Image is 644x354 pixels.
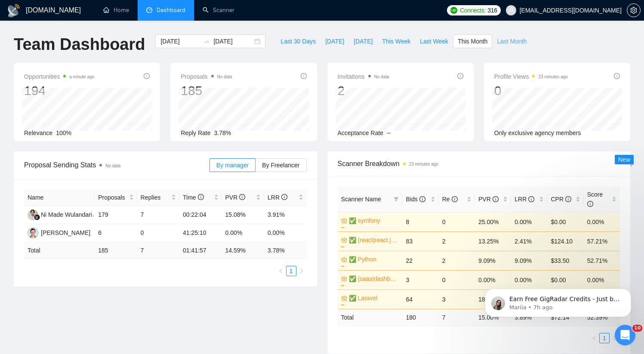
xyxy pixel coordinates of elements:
[511,251,547,270] td: 9.09%
[262,162,299,169] span: By Freelancer
[278,268,283,274] span: left
[338,83,389,99] div: 2
[281,194,287,200] span: info-circle
[508,7,514,13] span: user
[478,196,499,203] span: PVR
[589,333,599,343] li: Previous Page
[137,224,179,242] td: 0
[627,3,641,17] button: setting
[41,228,90,237] div: [PERSON_NAME]
[511,231,547,251] td: 2.41%
[203,6,234,14] a: searchScanner
[387,129,391,136] span: --
[338,309,403,326] td: Total
[547,251,583,270] td: $33.50
[442,196,458,203] span: Re
[341,218,347,224] span: crown
[402,309,438,326] td: 180
[179,224,222,242] td: 41:25:10
[402,212,438,231] td: 8
[420,37,448,46] span: Last Week
[144,73,150,79] span: info-circle
[276,266,286,276] li: Previous Page
[492,34,531,48] button: Last Month
[14,34,145,55] h1: Team Dashboard
[458,37,487,46] span: This Month
[95,224,137,242] td: 6
[146,7,152,13] span: dashboard
[286,266,296,276] li: 1
[627,7,641,14] a: setting
[547,212,583,231] td: $0.00
[439,231,475,251] td: 2
[374,74,389,79] span: No data
[216,162,249,169] span: By manager
[341,295,347,301] span: crown
[589,333,599,343] button: left
[34,214,40,220] img: gigradar-bm.png
[538,74,567,79] time: 23 minutes ago
[95,242,137,259] td: 185
[439,309,475,326] td: 7
[341,196,381,203] span: Scanner Name
[160,37,200,46] input: Start date
[137,206,179,224] td: 7
[493,196,499,202] span: info-circle
[181,83,232,99] div: 185
[439,270,475,289] td: 0
[69,74,94,79] time: a minute ago
[338,158,620,169] span: Scanner Breakdown
[264,206,307,224] td: 3.91%
[409,162,438,166] time: 23 minutes ago
[98,193,127,202] span: Proposals
[28,228,38,238] img: EP
[264,242,307,259] td: 3.78 %
[338,129,384,136] span: Acceptance Rate
[494,129,581,136] span: Only exclusive agency members
[457,73,463,79] span: info-circle
[24,71,94,82] span: Opportunities
[225,194,246,201] span: PVR
[453,34,492,48] button: This Month
[439,251,475,270] td: 2
[354,37,373,46] span: [DATE]
[325,37,344,46] span: [DATE]
[217,74,232,79] span: No data
[137,242,179,259] td: 7
[377,34,415,48] button: This Week
[475,212,511,231] td: 25.00%
[382,37,410,46] span: This Week
[341,276,347,282] span: crown
[203,38,210,45] span: to
[610,333,620,343] button: right
[614,73,620,79] span: info-circle
[183,194,203,201] span: Time
[341,237,347,243] span: crown
[24,129,52,136] span: Relevance
[402,251,438,270] td: 22
[349,34,377,48] button: [DATE]
[439,289,475,309] td: 3
[615,325,635,345] iframe: Intercom live chat
[599,333,610,343] li: 1
[24,160,210,170] span: Proposal Sending Stats
[584,212,620,231] td: 0.00%
[28,211,92,218] a: NMNi Made Wulandari
[612,336,617,341] span: right
[547,231,583,251] td: $124.10
[7,4,21,18] img: logo
[264,224,307,242] td: 0.00%
[402,231,438,251] td: 83
[95,189,137,206] th: Proposals
[460,6,486,15] span: Connects:
[213,37,253,46] input: End date
[528,196,534,202] span: info-circle
[276,266,286,276] button: left
[24,189,95,206] th: Name
[341,256,347,262] span: crown
[515,196,534,203] span: LRR
[349,255,397,264] a: ✅ Python
[610,333,620,343] li: Next Page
